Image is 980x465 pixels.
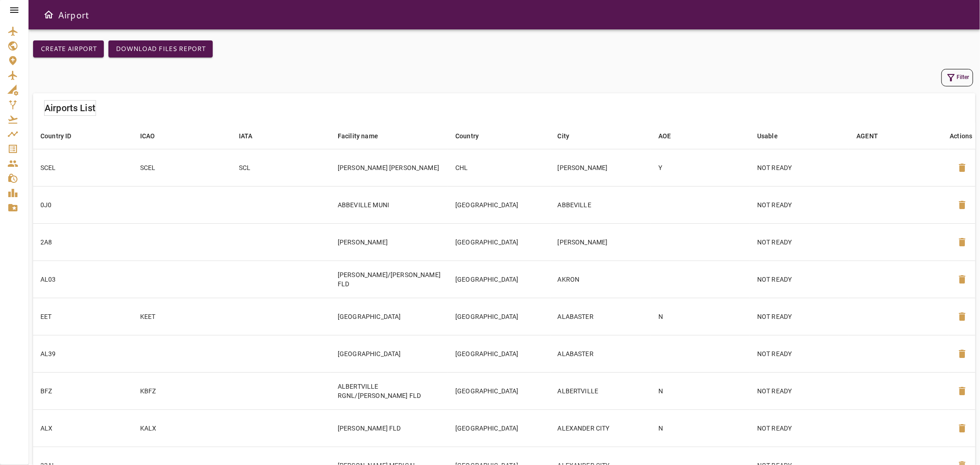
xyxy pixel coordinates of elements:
span: Country [455,130,491,142]
span: City [558,130,582,142]
button: Open drawer [40,6,58,24]
td: [GEOGRAPHIC_DATA] [448,223,550,261]
td: N [651,298,750,335]
button: Download Files Report [108,40,213,57]
span: AGENT [856,130,890,142]
p: NOT READY [757,424,842,433]
button: Delete Airport [951,157,973,179]
td: [PERSON_NAME] [550,149,651,186]
td: [PERSON_NAME] [PERSON_NAME] [330,149,448,186]
button: Create airport [33,40,104,57]
td: EET [33,298,133,335]
span: delete [957,274,968,285]
p: NOT READY [757,200,842,210]
div: AGENT [856,130,878,142]
span: delete [957,386,968,397]
button: Delete Airport [951,306,973,328]
td: N [651,409,750,447]
span: Country ID [40,130,84,142]
div: Facility name [338,130,378,142]
span: delete [957,237,968,248]
td: [GEOGRAPHIC_DATA] [330,298,448,335]
span: delete [957,162,968,173]
p: NOT READY [757,386,842,396]
p: NOT READY [757,238,842,247]
td: BFZ [33,372,133,409]
td: [GEOGRAPHIC_DATA] [448,186,550,223]
span: Facility name [338,130,390,142]
td: CHL [448,149,550,186]
td: 0J0 [33,186,133,223]
td: SCEL [33,149,133,186]
span: delete [957,423,968,434]
h6: Airport [58,7,89,22]
td: KBFZ [133,372,232,409]
td: [GEOGRAPHIC_DATA] [448,335,550,372]
div: Country [455,130,479,142]
span: delete [957,348,968,359]
td: 2A8 [33,223,133,261]
td: [GEOGRAPHIC_DATA] [448,372,550,409]
td: [GEOGRAPHIC_DATA] [448,409,550,447]
td: [GEOGRAPHIC_DATA] [330,335,448,372]
p: NOT READY [757,312,842,321]
span: ICAO [140,130,167,142]
span: delete [957,311,968,322]
td: ALBERTVILLE [550,372,651,409]
td: SCL [232,149,330,186]
td: [GEOGRAPHIC_DATA] [448,298,550,335]
button: Delete Airport [951,268,973,290]
h6: Airports List [45,101,96,115]
p: NOT READY [757,275,842,284]
td: [GEOGRAPHIC_DATA] [448,261,550,298]
span: Usable [757,130,790,142]
button: Filter [941,69,973,86]
div: Usable [757,130,778,142]
td: Y [651,149,750,186]
td: ALEXANDER CITY [550,409,651,447]
div: ICAO [140,130,155,142]
button: Delete Airport [951,343,973,365]
span: AOE [658,130,683,142]
button: Delete Airport [951,194,973,216]
td: SCEL [133,149,232,186]
td: AL39 [33,335,133,372]
td: [PERSON_NAME] [550,223,651,261]
button: Delete Airport [951,231,973,253]
td: KALX [133,409,232,447]
div: Country ID [40,130,72,142]
div: AOE [658,130,671,142]
td: ALX [33,409,133,447]
td: ALBERTVILLE RGNL/[PERSON_NAME] FLD [330,372,448,409]
td: ALABASTER [550,298,651,335]
td: AKRON [550,261,651,298]
div: City [558,130,570,142]
span: IATA [239,130,265,142]
td: KEET [133,298,232,335]
td: ALABASTER [550,335,651,372]
div: IATA [239,130,253,142]
span: delete [957,199,968,210]
td: [PERSON_NAME] [330,223,448,261]
td: ABBEVILLE [550,186,651,223]
td: ABBEVILLE MUNI [330,186,448,223]
td: [PERSON_NAME] FLD [330,409,448,447]
p: NOT READY [757,349,842,358]
button: Delete Airport [951,417,973,439]
td: [PERSON_NAME]/[PERSON_NAME] FLD [330,261,448,298]
p: NOT READY [757,163,842,172]
button: Delete Airport [951,380,973,402]
td: AL03 [33,261,133,298]
td: N [651,372,750,409]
